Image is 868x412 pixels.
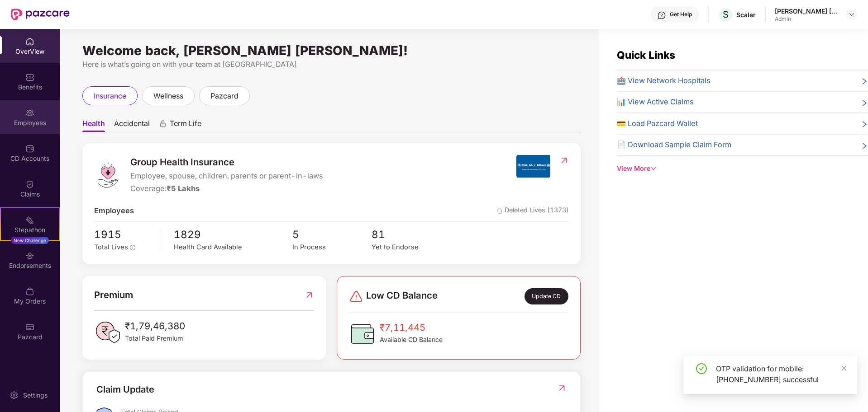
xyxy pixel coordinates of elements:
[617,49,675,61] span: Quick Links
[25,37,34,46] img: svg+xml;base64,PHN2ZyBpZD0iSG9tZSIgeG1sbnM9Imh0dHA6Ly93d3cudzMub3JnLzIwMDAvc3ZnIiB3aWR0aD0iMjAiIG...
[349,320,376,347] img: CDBalanceIcon
[716,363,846,385] div: OTP validation for mobile: [PHONE_NUMBER] successful
[94,243,128,251] span: Total Lives
[650,165,657,172] span: down
[497,208,503,214] img: deleteIcon
[617,118,698,130] span: 💳 Load Pazcard Wallet
[861,98,868,108] span: right
[153,90,183,102] span: wellness
[167,184,200,193] span: ₹5 Lakhs
[20,391,50,400] div: Settings
[775,15,838,23] div: Admin
[497,205,569,217] span: Deleted Lives (1373)
[861,120,868,130] span: right
[775,7,838,15] div: [PERSON_NAME] [PERSON_NAME]
[696,363,707,374] span: check-circle
[657,11,666,20] img: svg+xml;base64,PHN2ZyBpZD0iSGVscC0zMngzMiIgeG1sbnM9Imh0dHA6Ly93d3cudzMub3JnLzIwMDAvc3ZnIiB3aWR0aD...
[130,155,323,169] span: Group Health Insurance
[25,251,34,260] img: svg+xml;base64,PHN2ZyBpZD0iRW5kb3JzZW1lbnRzIiB4bWxucz0iaHR0cDovL3d3dy53My5vcmcvMjAwMC9zdmciIHdpZH...
[25,323,34,332] img: svg+xml;base64,PHN2ZyBpZD0iUGF6Y2FyZCIgeG1sbnM9Imh0dHA6Ly93d3cudzMub3JnLzIwMDAvc3ZnIiB3aWR0aD0iMj...
[11,9,70,20] img: New Pazcare Logo
[25,180,34,189] img: svg+xml;base64,PHN2ZyBpZD0iQ2xhaW0iIHhtbG5zPSJodHRwOi8vd3d3LnczLm9yZy8yMDAwL3N2ZyIgd2lkdGg9IjIwIi...
[174,242,292,253] div: Health Card Available
[380,335,443,345] span: Available CD Balance
[25,287,34,296] img: svg+xml;base64,PHN2ZyBpZD0iTXlfT3JkZXJzIiBkYXRhLW5hbWU9Ik15IE9yZGVycyIgeG1sbnM9Imh0dHA6Ly93d3cudz...
[125,333,185,343] span: Total Paid Premium
[617,96,694,108] span: 📊 View Active Claims
[159,120,167,128] div: animation
[349,289,363,304] img: svg+xml;base64,PHN2ZyBpZD0iRGFuZ2VyLTMyeDMyIiB4bWxucz0iaHR0cDovL3d3dy53My5vcmcvMjAwMC9zdmciIHdpZH...
[174,226,292,243] span: 1829
[94,319,121,346] img: PaidPremiumIcon
[372,242,451,253] div: Yet to Endorse
[130,183,323,195] div: Coverage:
[94,161,121,188] img: logo
[617,164,868,173] div: View More
[617,139,731,151] span: 📄 Download Sample Claim Form
[114,119,150,132] span: Accidental
[125,319,185,333] span: ₹1,79,46,380
[525,288,568,304] div: Update CD
[848,11,855,18] img: svg+xml;base64,PHN2ZyBpZD0iRHJvcGRvd24tMzJ4MzIiIHhtbG5zPSJodHRwOi8vd3d3LnczLm9yZy8yMDAwL3N2ZyIgd2...
[380,320,443,335] span: ₹7,11,445
[305,288,314,302] img: RedirectIcon
[82,47,581,54] div: Welcome back, [PERSON_NAME] [PERSON_NAME]!
[25,73,34,82] img: svg+xml;base64,PHN2ZyBpZD0iQmVuZWZpdHMiIHhtbG5zPSJodHRwOi8vd3d3LnczLm9yZy8yMDAwL3N2ZyIgd2lkdGg9Ij...
[96,383,154,397] div: Claim Update
[130,245,135,250] span: info-circle
[372,226,451,243] span: 81
[1,225,59,234] div: Stepathon
[170,119,201,132] span: Term Life
[736,10,756,19] div: Scaler
[82,59,581,70] div: Here is what’s going on with your team at [GEOGRAPHIC_DATA]
[723,9,729,20] span: S
[94,90,126,102] span: insurance
[861,141,868,151] span: right
[516,155,550,178] img: insurerIcon
[292,242,372,253] div: In Process
[94,205,134,217] span: Employees
[366,288,438,304] span: Low CD Balance
[210,90,238,102] span: pazcard
[25,108,34,117] img: svg+xml;base64,PHN2ZyBpZD0iRW1wbG95ZWVzIiB4bWxucz0iaHR0cDovL3d3dy53My5vcmcvMjAwMC9zdmciIHdpZHRoPS...
[25,144,34,153] img: svg+xml;base64,PHN2ZyBpZD0iQ0RfQWNjb3VudHMiIGRhdGEtbmFtZT0iQ0QgQWNjb3VudHMiIHhtbG5zPSJodHRwOi8vd3...
[841,365,847,371] span: close
[861,77,868,87] span: right
[82,119,105,132] span: Health
[94,226,153,243] span: 1915
[617,75,711,87] span: 🏥 View Network Hospitals
[292,226,372,243] span: 5
[557,384,567,393] img: RedirectIcon
[11,237,49,244] div: New Challenge
[25,215,34,225] img: svg+xml;base64,PHN2ZyB4bWxucz0iaHR0cDovL3d3dy53My5vcmcvMjAwMC9zdmciIHdpZHRoPSIyMSIgaGVpZ2h0PSIyMC...
[670,11,692,18] div: Get Help
[559,156,569,165] img: RedirectIcon
[94,288,133,302] span: Premium
[10,391,19,400] img: svg+xml;base64,PHN2ZyBpZD0iU2V0dGluZy0yMHgyMCIgeG1sbnM9Imh0dHA6Ly93d3cudzMub3JnLzIwMDAvc3ZnIiB3aW...
[130,170,323,182] span: Employee, spouse, children, parents or parent-in-laws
